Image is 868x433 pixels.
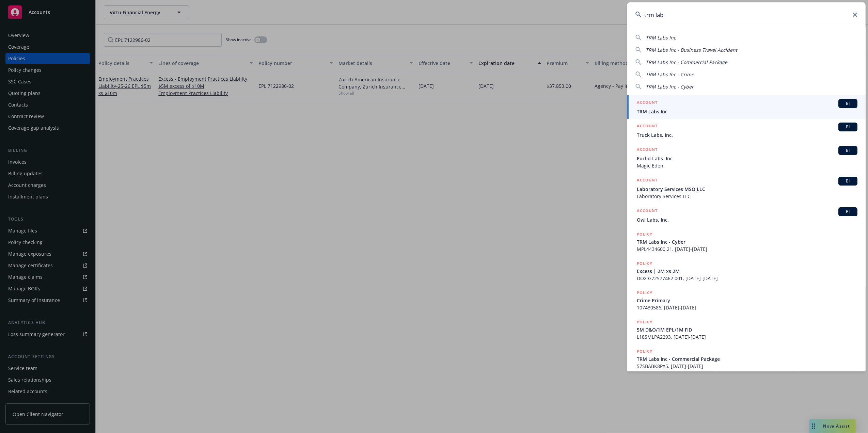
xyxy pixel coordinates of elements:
[627,2,866,27] input: Search...
[637,326,857,333] span: 5M D&O/1M EPL/1M FID
[637,177,658,185] h5: ACCOUNT
[646,83,694,90] span: TRM Labs Inc - Cyber
[841,100,855,107] span: BI
[627,204,866,227] a: ACCOUNTBIOwl Labs, Inc.
[637,289,652,296] h5: POLICY
[637,304,857,311] span: 107430586, [DATE]-[DATE]
[646,59,727,65] span: TRM Labs Inc - Commercial Package
[627,173,866,204] a: ACCOUNTBILaboratory Services MSO LLCLaboratory Services LLC
[637,193,857,200] span: Laboratory Services LLC
[637,231,652,238] h5: POLICY
[637,216,857,223] span: Owl Labs, Inc.
[646,71,694,78] span: TRM Labs Inc - Crime
[637,275,857,282] span: DOX G72577462 001, [DATE]-[DATE]
[637,348,652,355] h5: POLICY
[627,286,866,315] a: POLICYCrime Primary107430586, [DATE]-[DATE]
[637,186,857,193] span: Laboratory Services MSO LLC
[627,95,866,119] a: ACCOUNTBITRM Labs Inc
[637,297,857,304] span: Crime Primary
[637,238,857,245] span: TRM Labs Inc - Cyber
[841,147,855,154] span: BI
[637,123,658,131] h5: ACCOUNT
[637,99,658,107] h5: ACCOUNT
[841,178,855,184] span: BI
[627,227,866,256] a: POLICYTRM Labs Inc - CyberMPL4434600.21, [DATE]-[DATE]
[637,108,857,115] span: TRM Labs Inc
[637,155,857,162] span: Euclid Labs. Inc
[637,363,857,370] span: 57SBABK8PX5, [DATE]-[DATE]
[627,142,866,173] a: ACCOUNTBIEuclid Labs. IncMagic Eden
[841,209,855,215] span: BI
[637,146,658,154] h5: ACCOUNT
[637,260,652,267] h5: POLICY
[637,268,857,275] span: Excess | 2M xs 2M
[637,245,857,253] span: MPL4434600.21, [DATE]-[DATE]
[637,131,857,139] span: Truck Labs, Inc.
[627,344,866,373] a: POLICYTRM Labs Inc - Commercial Package57SBABK8PX5, [DATE]-[DATE]
[637,319,652,325] h5: POLICY
[627,256,866,286] a: POLICYExcess | 2M xs 2MDOX G72577462 001, [DATE]-[DATE]
[637,207,658,215] h5: ACCOUNT
[627,119,866,142] a: ACCOUNTBITruck Labs, Inc.
[646,34,676,41] span: TRM Labs Inc
[646,47,737,53] span: TRM Labs Inc - Business Travel Accident
[627,315,866,344] a: POLICY5M D&O/1M EPL/1M FIDL18SMLPA2293, [DATE]-[DATE]
[637,162,857,169] span: Magic Eden
[637,355,857,363] span: TRM Labs Inc - Commercial Package
[841,124,855,130] span: BI
[637,333,857,340] span: L18SMLPA2293, [DATE]-[DATE]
